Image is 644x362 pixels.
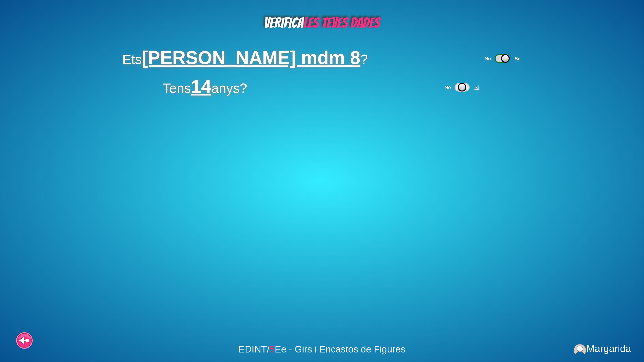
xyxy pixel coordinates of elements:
span: Ets ? [122,50,368,67]
span: No [485,56,491,61]
span: 14 [191,76,211,97]
span: 5 [270,344,275,354]
span: Tens anys? [163,79,247,96]
div: Margarida [574,343,631,355]
div: Tornar al pas anterior [13,332,36,355]
span: No [445,85,451,90]
span: VERIFICA [264,15,380,31]
span: [PERSON_NAME] mdm 8 [142,47,360,68]
span: Si [475,85,479,90]
span: Si [515,56,519,61]
span: LES TEVES DADES [303,15,380,31]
